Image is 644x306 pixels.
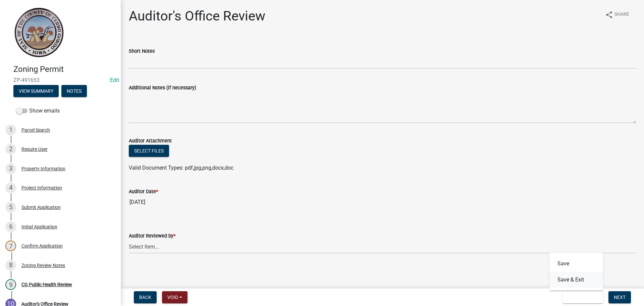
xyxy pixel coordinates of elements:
[21,166,65,171] div: Property Information
[600,8,635,21] button: shareShare
[549,272,603,288] button: Save & Exit
[5,241,16,251] div: 7
[110,77,119,83] wm-modal-confirm: Edit Application Number
[129,139,172,143] label: Auditor Attachment
[614,11,629,19] span: Share
[129,234,175,238] label: Auditor Reviewed by
[13,7,64,57] img: Cerro Gordo County, Iowa
[21,185,62,190] div: Project Information
[614,295,626,300] span: Next
[13,89,59,94] wm-modal-confirm: Summary
[549,253,603,291] div: Save & Exit
[129,189,158,194] label: Auditor Date
[5,163,16,174] div: 3
[16,107,60,115] label: Show emails
[5,144,16,155] div: 2
[549,256,603,272] button: Save
[139,295,151,300] span: Back
[162,291,187,303] button: Void
[605,11,613,19] i: share
[5,125,16,135] div: 1
[134,291,157,303] button: Back
[21,244,63,248] div: Confirm Application
[167,295,178,300] span: Void
[21,263,65,268] div: Zoning Review Notes
[129,8,265,24] h1: Auditor's Office Review
[5,202,16,213] div: 5
[5,279,16,290] div: 9
[129,86,196,90] label: Additional Notes (if necessary)
[61,85,87,97] button: Notes
[608,291,631,303] button: Next
[21,224,57,229] div: Initial Application
[13,77,107,83] span: ZP-491653
[568,295,594,300] span: Save & Exit
[61,89,87,94] wm-modal-confirm: Notes
[5,260,16,271] div: 8
[110,77,119,83] a: Edit
[13,64,115,74] h4: Zoning Permit
[21,282,72,287] div: CG Public Health Review
[129,165,233,171] span: Valid Document Types: pdf,jpg,png,docx,doc
[562,291,603,303] button: Save & Exit
[21,147,48,151] div: Require User
[21,205,61,210] div: Submit Application
[21,128,50,132] div: Parcel Search
[129,49,155,54] label: Short Notes
[5,182,16,193] div: 4
[5,221,16,232] div: 6
[129,145,169,157] button: Select files
[13,85,59,97] button: View Summary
